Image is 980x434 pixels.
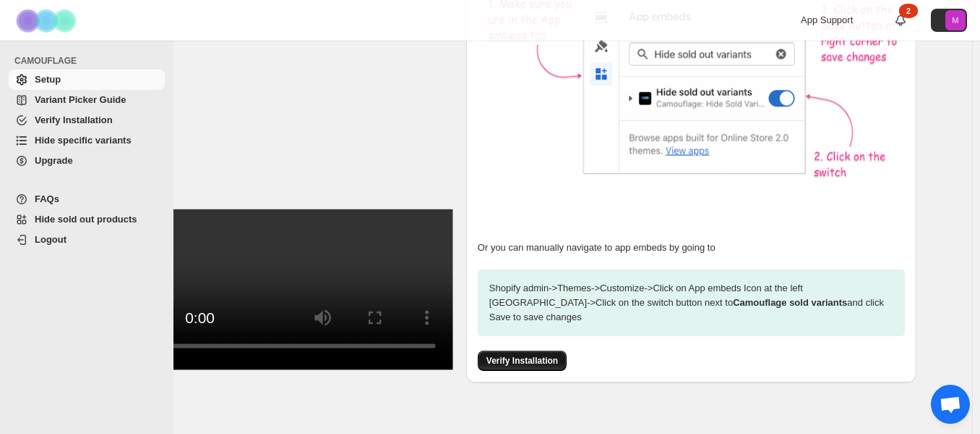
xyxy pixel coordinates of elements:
[9,151,165,171] a: Upgrade
[12,1,84,41] img: Camouflage
[893,13,908,28] a: 2
[35,94,126,105] span: Variant Picker Guide
[35,234,66,245] span: Logout
[9,230,165,250] a: Logout
[931,9,967,32] button: Avatar with initials M
[35,135,132,146] span: Hide specific variants
[478,355,567,366] a: Verify Installation
[931,385,970,424] div: Open chat
[35,114,113,125] span: Verify Installation
[9,130,165,151] a: Hide specific variants
[486,355,558,367] span: Verify Installation
[478,270,905,336] p: Shopify admin -> Themes -> Customize -> Click on App embeds Icon at the left [GEOGRAPHIC_DATA] ->...
[35,214,137,225] span: Hide sold out products
[35,193,59,204] span: FAQs
[35,155,73,166] span: Upgrade
[14,55,166,67] span: CAMOUFLAGE
[9,110,165,130] a: Verify Installation
[9,70,165,90] a: Setup
[9,189,165,209] a: FAQs
[478,351,567,371] button: Verify Installation
[945,10,966,30] span: Avatar with initials M
[9,90,165,110] a: Variant Picker Guide
[899,4,918,18] div: 2
[801,14,853,25] span: App Support
[35,74,61,85] span: Setup
[478,241,905,255] p: Or you can manually navigate to app embeds by going to
[133,209,453,370] video: Enable Camouflage in theme app embeds
[952,16,958,25] text: M
[733,297,847,308] strong: Camouflage sold variants
[9,209,165,230] a: Hide sold out products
